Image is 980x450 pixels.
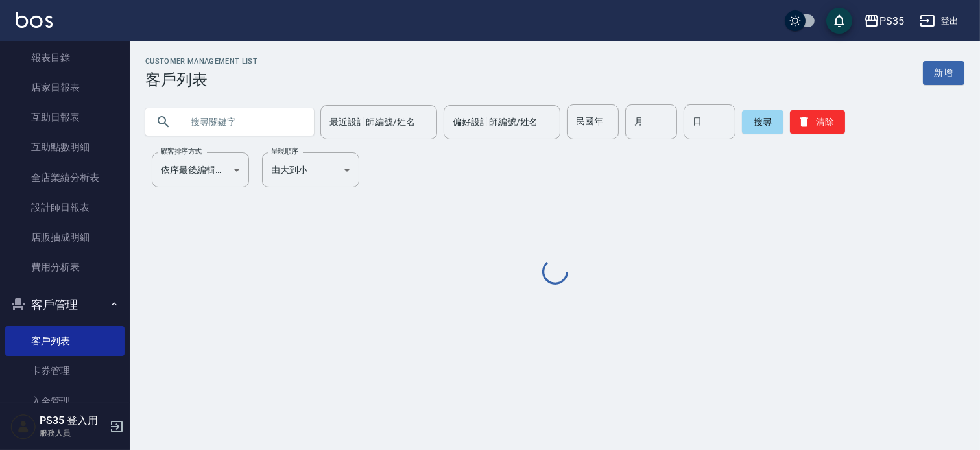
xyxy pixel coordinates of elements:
[161,147,202,156] label: 顧客排序方式
[152,152,249,187] div: 依序最後編輯時間
[16,12,53,28] img: Logo
[5,132,125,162] a: 互助點數明細
[271,147,298,156] label: 呈現順序
[40,427,106,439] p: 服務人員
[145,57,257,65] h2: Customer Management List
[5,73,125,102] a: 店家日報表
[182,104,304,139] input: 搜尋關鍵字
[5,356,125,386] a: 卡券管理
[10,414,36,440] img: Person
[923,61,964,85] a: 新增
[859,8,909,34] button: PS35
[5,43,125,73] a: 報表目錄
[826,8,852,34] button: save
[790,110,845,134] button: 清除
[879,13,904,29] div: PS35
[914,9,964,33] button: 登出
[5,193,125,222] a: 設計師日報表
[5,222,125,252] a: 店販抽成明細
[145,71,257,89] h3: 客戶列表
[5,326,125,356] a: 客戶列表
[5,163,125,193] a: 全店業績分析表
[262,152,359,187] div: 由大到小
[5,102,125,132] a: 互助日報表
[5,288,125,322] button: 客戶管理
[40,414,106,427] h5: PS35 登入用
[5,252,125,282] a: 費用分析表
[5,386,125,416] a: 入金管理
[742,110,783,134] button: 搜尋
